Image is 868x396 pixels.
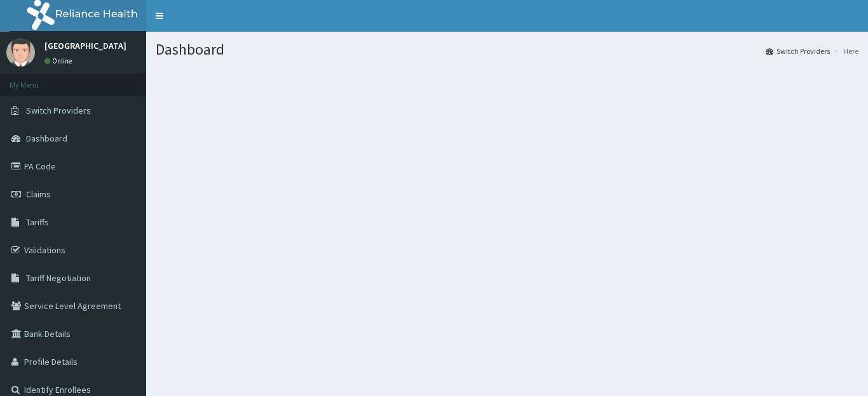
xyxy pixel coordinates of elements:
[766,46,830,56] a: Switch Providers
[831,46,858,56] li: Here
[44,56,75,65] a: Online
[6,38,35,67] img: User Image
[26,272,91,284] span: Tariff Negotiation
[26,133,67,144] span: Dashboard
[26,105,91,116] span: Switch Providers
[26,188,51,200] span: Claims
[44,41,126,50] p: [GEOGRAPHIC_DATA]
[156,41,858,58] h1: Dashboard
[26,216,49,228] span: Tariffs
